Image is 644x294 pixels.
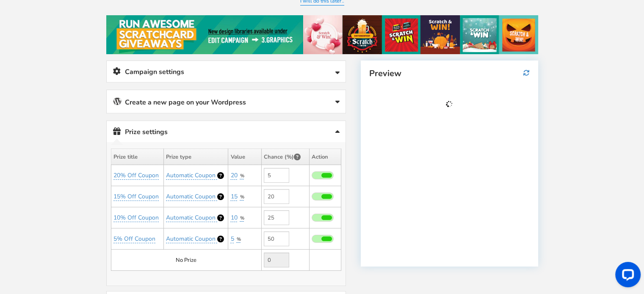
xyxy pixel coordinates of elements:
[107,90,345,113] a: Create a new page on your Wordpress
[166,171,216,179] span: Automatic Coupon
[240,215,244,222] a: %
[107,121,345,143] a: Prize settings
[166,235,217,243] a: Automatic Coupon
[166,214,217,222] a: Automatic Coupon
[113,192,159,201] a: 15% Off Coupon
[164,149,228,165] th: Prize type
[166,171,217,180] a: Automatic Coupon
[240,173,244,179] a: %
[113,171,159,180] a: 20% Off Coupon
[236,236,240,243] a: %
[230,214,237,222] a: 10
[166,192,216,201] span: Automatic Coupon
[107,61,345,82] a: Campaign settings
[230,192,237,201] a: 15
[113,235,155,243] a: 5% Off Coupon
[369,69,529,78] h4: Preview
[240,173,244,179] span: %
[113,214,159,222] a: 10% Off Coupon
[264,253,289,267] input: Value not editable
[166,235,216,243] span: Automatic Coupon
[608,258,644,294] iframe: LiveChat chat widget
[236,236,240,242] span: %
[228,149,261,165] th: Value
[230,171,237,180] a: 20
[230,235,234,243] a: 5
[111,250,261,271] td: No Prize
[106,15,538,54] img: festival-poster-2020.jpg
[240,194,244,201] a: %
[309,149,341,165] th: Action
[111,149,164,165] th: Prize title
[166,214,216,222] span: Automatic Coupon
[166,192,217,201] a: Automatic Coupon
[261,149,309,165] th: Chance (%)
